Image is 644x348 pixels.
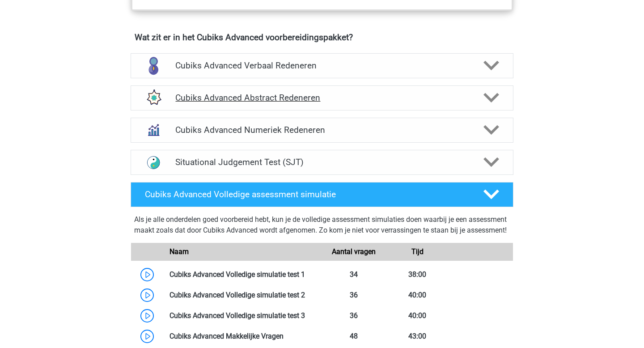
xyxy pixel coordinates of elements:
div: Cubiks Advanced Volledige simulatie test 2 [163,290,322,301]
a: Cubiks Advanced Volledige assessment simulatie [127,182,517,207]
div: Cubiks Advanced Volledige simulatie test 1 [163,269,322,280]
h4: Cubiks Advanced Verbaal Redeneren [175,60,468,71]
div: Tijd [386,246,449,257]
div: Aantal vragen [322,246,386,257]
img: numeriek redeneren [142,118,165,141]
a: verbaal redeneren Cubiks Advanced Verbaal Redeneren [127,53,517,78]
h4: Situational Judgement Test (SJT) [175,157,468,167]
h4: Cubiks Advanced Abstract Redeneren [175,93,468,103]
a: figuurreeksen Cubiks Advanced Abstract Redeneren [127,85,517,110]
div: Naam [163,246,322,257]
h4: Wat zit er in het Cubiks Advanced voorbereidingspakket? [135,32,509,42]
div: Als je alle onderdelen goed voorbereid hebt, kun je de volledige assessment simulaties doen waarb... [134,214,510,239]
div: Cubiks Advanced Makkelijke Vragen [163,331,322,342]
img: situational judgement test [142,151,165,174]
h4: Cubiks Advanced Volledige assessment simulatie [145,189,469,199]
img: figuurreeksen [142,86,165,109]
div: Cubiks Advanced Volledige simulatie test 3 [163,310,322,321]
a: situational judgement test Situational Judgement Test (SJT) [127,150,517,175]
a: numeriek redeneren Cubiks Advanced Numeriek Redeneren [127,118,517,143]
img: verbaal redeneren [142,54,165,77]
h4: Cubiks Advanced Numeriek Redeneren [175,125,468,135]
